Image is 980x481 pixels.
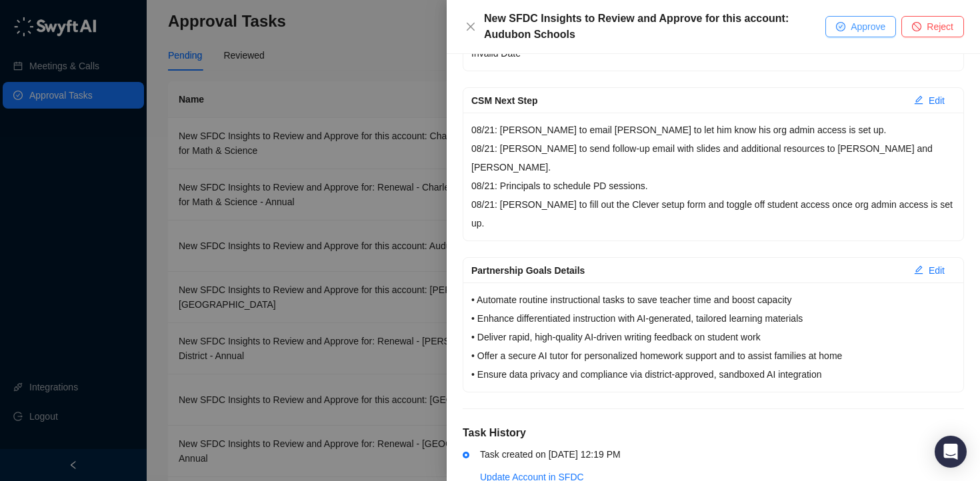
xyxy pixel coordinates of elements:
[912,22,921,31] span: stop
[914,95,923,105] span: edit
[471,121,955,233] p: 08/21: [PERSON_NAME] to email [PERSON_NAME] to let him know his org admin access is set up. 08/21...
[471,93,903,108] div: CSM Next Step
[465,21,476,32] span: close
[935,436,967,468] div: Open Intercom Messenger
[471,290,955,384] p: • Automate routine instructional tasks to save teacher time and boost capacity • Enhance differen...
[914,265,923,274] span: edit
[901,16,964,37] button: Reject
[825,16,896,37] button: Approve
[927,19,953,34] span: Reject
[836,22,845,31] span: check-circle
[471,263,903,278] div: Partnership Goals Details
[903,90,955,111] button: Edit
[480,449,621,460] span: Task created on [DATE] 12:19 PM
[851,19,885,34] span: Approve
[463,19,479,35] button: Close
[929,93,945,108] span: Edit
[484,11,825,43] div: New SFDC Insights to Review and Approve for this account: Audubon Schools
[929,263,945,278] span: Edit
[463,425,964,441] h5: Task History
[903,260,955,281] button: Edit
